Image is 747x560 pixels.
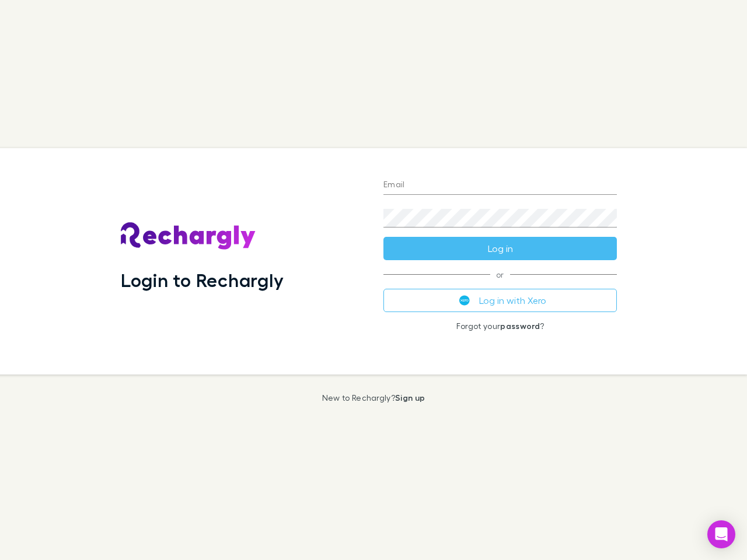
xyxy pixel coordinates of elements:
img: Xero's logo [459,295,470,306]
div: Open Intercom Messenger [707,520,735,548]
button: Log in with Xero [383,289,617,312]
button: Log in [383,237,617,260]
p: Forgot your ? [383,321,617,331]
a: Sign up [395,393,425,402]
img: Rechargly's Logo [121,222,256,250]
p: New to Rechargly? [322,393,425,402]
h1: Login to Rechargly [121,269,284,291]
a: password [500,321,540,331]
